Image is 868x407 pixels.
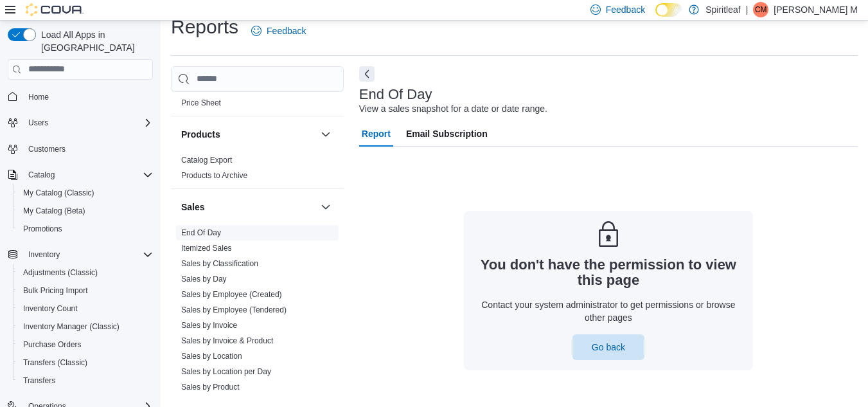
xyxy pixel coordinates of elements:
[181,352,242,361] a: Sales by Location
[655,17,656,17] span: Dark Mode
[28,118,48,128] span: Users
[774,2,858,17] p: [PERSON_NAME] M
[474,298,743,324] p: Contact your system administrator to get permissions or browse other pages
[181,98,221,107] a: Price Sheet
[18,283,93,298] a: Bulk Pricing Import
[18,265,103,280] a: Adjustments (Classic)
[572,334,644,360] button: Go back
[181,171,247,180] a: Products to Archive
[18,319,125,334] a: Inventory Manager (Classic)
[3,246,158,264] button: Inventory
[181,274,227,284] span: Sales by Day
[181,275,227,284] a: Sales by Day
[181,336,273,345] a: Sales by Invoice & Product
[181,98,221,108] span: Price Sheet
[181,290,282,299] a: Sales by Employee (Created)
[318,199,333,215] button: Sales
[181,201,205,213] h3: Sales
[18,373,60,388] a: Transfers
[23,285,88,296] span: Bulk Pricing Import
[181,289,282,300] span: Sales by Employee (Created)
[3,114,158,132] button: Users
[23,115,153,131] span: Users
[28,92,49,102] span: Home
[753,2,768,17] div: Chantel M
[18,355,93,370] a: Transfers (Classic)
[13,354,158,372] button: Transfers (Classic)
[13,202,158,220] button: My Catalog (Beta)
[23,206,85,216] span: My Catalog (Beta)
[18,185,100,201] a: My Catalog (Classic)
[474,257,743,288] h3: You don't have the permission to view this page
[18,337,87,352] a: Purchase Orders
[755,2,767,17] span: CM
[705,2,740,17] p: Spiritleaf
[181,201,315,213] button: Sales
[18,221,67,237] a: Promotions
[23,167,153,183] span: Catalog
[359,87,432,102] h3: End Of Day
[23,188,94,198] span: My Catalog (Classic)
[359,102,547,116] div: View a sales snapshot for a date or date range.
[181,305,287,315] span: Sales by Employee (Tendered)
[406,121,488,147] span: Email Subscription
[18,319,153,334] span: Inventory Manager (Classic)
[362,121,391,147] span: Report
[23,167,60,183] button: Catalog
[23,224,62,234] span: Promotions
[26,3,84,16] img: Cova
[18,185,153,201] span: My Catalog (Classic)
[23,321,120,332] span: Inventory Manager (Classic)
[18,337,153,352] span: Purchase Orders
[18,301,83,316] a: Inventory Count
[171,14,238,40] h1: Reports
[18,283,153,298] span: Bulk Pricing Import
[28,144,66,154] span: Customers
[23,303,78,314] span: Inventory Count
[23,141,71,157] a: Customers
[181,259,258,268] a: Sales by Classification
[13,372,158,390] button: Transfers
[246,18,311,44] a: Feedback
[23,375,55,386] span: Transfers
[18,203,153,219] span: My Catalog (Beta)
[13,282,158,300] button: Bulk Pricing Import
[181,351,242,361] span: Sales by Location
[181,366,271,377] span: Sales by Location per Day
[18,373,153,388] span: Transfers
[606,3,645,16] span: Feedback
[23,267,98,278] span: Adjustments (Classic)
[18,301,153,316] span: Inventory Count
[181,320,237,330] span: Sales by Invoice
[267,24,306,37] span: Feedback
[359,66,375,82] button: Next
[171,152,344,188] div: Products
[23,89,153,105] span: Home
[181,228,221,238] span: End Of Day
[171,95,344,116] div: Pricing
[181,305,287,314] a: Sales by Employee (Tendered)
[23,357,87,368] span: Transfers (Classic)
[181,258,258,269] span: Sales by Classification
[13,318,158,336] button: Inventory Manager (Classic)
[592,341,625,354] span: Go back
[181,336,273,346] span: Sales by Invoice & Product
[13,336,158,354] button: Purchase Orders
[13,184,158,202] button: My Catalog (Classic)
[28,170,55,180] span: Catalog
[23,247,65,262] button: Inventory
[318,127,333,142] button: Products
[18,203,91,219] a: My Catalog (Beta)
[181,367,271,376] a: Sales by Location per Day
[28,249,60,260] span: Inventory
[181,228,221,237] a: End Of Day
[13,300,158,318] button: Inventory Count
[181,382,240,392] span: Sales by Product
[181,243,232,253] span: Itemized Sales
[23,141,153,157] span: Customers
[3,140,158,158] button: Customers
[18,221,153,237] span: Promotions
[181,128,220,141] h3: Products
[181,321,237,330] a: Sales by Invoice
[23,115,53,131] button: Users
